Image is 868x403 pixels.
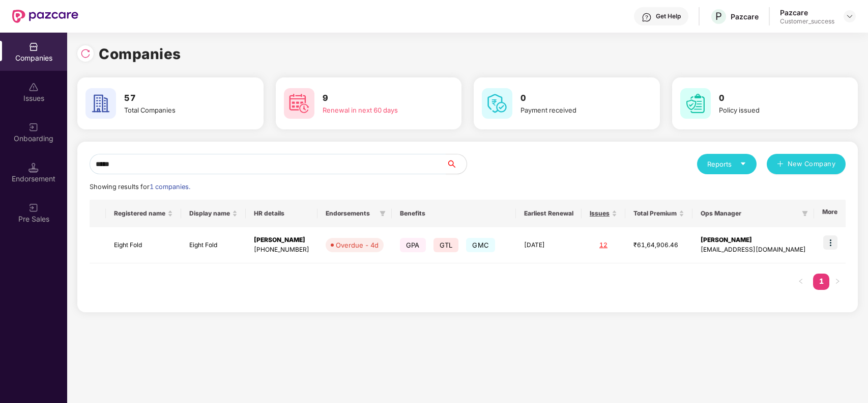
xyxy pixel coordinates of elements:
[800,207,810,220] span: filter
[106,227,181,263] td: Eight Fold
[767,154,846,174] button: plusNew Company
[85,88,116,119] img: svg+xml;base64,PHN2ZyB4bWxucz0iaHR0cDovL3d3dy53My5vcmcvMjAwMC9zdmciIHdpZHRoPSI2MCIgaGVpZ2h0PSI2MC...
[433,238,459,252] span: GTL
[80,48,91,59] img: svg+xml;base64,PHN2ZyBpZD0iUmVsb2FkLTMyeDMyIiB4bWxucz0iaHR0cDovL3d3dy53My5vcmcvMjAwMC9zdmciIHdpZH...
[90,183,190,191] span: Showing results for
[780,17,834,25] div: Customer_success
[731,12,759,21] div: Pazcare
[246,200,317,227] th: HR details
[788,159,836,169] span: New Company
[798,278,804,284] span: left
[446,160,467,168] span: search
[516,200,582,227] th: Earliest Renewal
[780,8,834,17] div: Pazcare
[777,160,784,169] span: plus
[740,160,746,167] span: caret-down
[823,235,837,250] img: icon
[326,209,375,218] span: Endorsements
[28,42,39,52] img: svg+xml;base64,PHN2ZyBpZD0iQ29tcGFuaWVzIiB4bWxucz0iaHR0cDovL3d3dy53My5vcmcvMjAwMC9zdmciIHdpZHRoPS...
[150,183,190,191] span: 1 companies.
[701,235,806,245] div: [PERSON_NAME]
[378,207,388,220] span: filter
[181,200,246,227] th: Display name
[446,154,467,174] button: search
[181,227,246,263] td: Eight Fold
[254,245,309,255] div: [PHONE_NUMBER]
[590,240,617,250] div: 12
[336,240,379,250] div: Overdue - 4d
[106,200,181,227] th: Registered name
[124,105,235,115] div: Total Companies
[482,88,512,119] img: svg+xml;base64,PHN2ZyB4bWxucz0iaHR0cDovL3d3dy53My5vcmcvMjAwMC9zdmciIHdpZHRoPSI2MCIgaGVpZ2h0PSI2MC...
[582,200,625,227] th: Issues
[793,274,809,290] li: Previous Page
[323,92,433,105] h3: 9
[516,227,582,263] td: [DATE]
[802,210,808,217] span: filter
[829,274,846,290] button: right
[829,274,846,290] li: Next Page
[813,274,829,289] a: 1
[520,92,631,105] h3: 0
[715,10,722,22] span: P
[380,210,386,217] span: filter
[114,209,165,218] span: Registered name
[254,235,309,245] div: [PERSON_NAME]
[520,105,631,115] div: Payment received
[656,12,681,20] div: Get Help
[813,274,829,290] li: 1
[12,10,78,23] img: New Pazcare Logo
[28,82,39,92] img: svg+xml;base64,PHN2ZyBpZD0iSXNzdWVzX2Rpc2FibGVkIiB4bWxucz0iaHR0cDovL3d3dy53My5vcmcvMjAwMC9zdmciIH...
[834,278,841,284] span: right
[590,209,610,218] span: Issues
[28,163,39,173] img: svg+xml;base64,PHN2ZyB3aWR0aD0iMTQuNSIgaGVpZ2h0PSIxNC41IiB2aWV3Qm94PSIwIDAgMTYgMTYiIGZpbGw9Im5vbm...
[719,92,829,105] h3: 0
[814,200,846,227] th: More
[400,238,426,252] span: GPA
[846,12,854,20] img: svg+xml;base64,PHN2ZyBpZD0iRHJvcGRvd24tMzJ4MzIiIHhtbG5zPSJodHRwOi8vd3d3LnczLm9yZy8yMDAwL3N2ZyIgd2...
[701,209,798,218] span: Ops Manager
[707,159,746,169] div: Reports
[701,245,806,255] div: [EMAIL_ADDRESS][DOMAIN_NAME]
[28,203,39,213] img: svg+xml;base64,PHN2ZyB3aWR0aD0iMjAiIGhlaWdodD0iMjAiIHZpZXdCb3g9IjAgMCAyMCAyMCIgZmlsbD0ibm9uZSIgeG...
[680,88,711,119] img: svg+xml;base64,PHN2ZyB4bWxucz0iaHR0cDovL3d3dy53My5vcmcvMjAwMC9zdmciIHdpZHRoPSI2MCIgaGVpZ2h0PSI2MC...
[284,88,314,119] img: svg+xml;base64,PHN2ZyB4bWxucz0iaHR0cDovL3d3dy53My5vcmcvMjAwMC9zdmciIHdpZHRoPSI2MCIgaGVpZ2h0PSI2MC...
[793,274,809,290] button: left
[633,209,677,218] span: Total Premium
[323,105,433,115] div: Renewal in next 60 days
[124,92,235,105] h3: 57
[642,12,652,22] img: svg+xml;base64,PHN2ZyBpZD0iSGVscC0zMngzMiIgeG1sbnM9Imh0dHA6Ly93d3cudzMub3JnLzIwMDAvc3ZnIiB3aWR0aD...
[28,122,39,132] img: svg+xml;base64,PHN2ZyB3aWR0aD0iMjAiIGhlaWdodD0iMjAiIHZpZXdCb3g9IjAgMCAyMCAyMCIgZmlsbD0ibm9uZSIgeG...
[99,43,181,65] h1: Companies
[633,240,684,250] div: ₹61,64,906.46
[189,209,230,218] span: Display name
[719,105,829,115] div: Policy issued
[625,200,692,227] th: Total Premium
[392,200,516,227] th: Benefits
[466,238,495,252] span: GMC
